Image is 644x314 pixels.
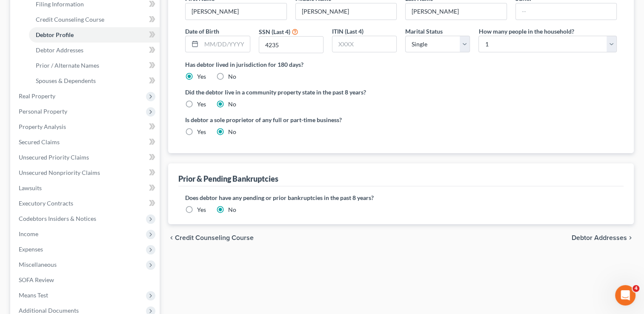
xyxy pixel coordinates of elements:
a: Lawsuits [12,180,160,196]
span: Debtor Addresses [36,46,83,54]
a: Unsecured Priority Claims [12,150,160,165]
input: XXXX [259,37,323,53]
label: Yes [197,72,206,81]
span: Prior / Alternate Names [36,62,99,69]
label: No [228,128,236,136]
label: SSN (Last 4) [259,27,290,36]
span: Debtor Addresses [572,234,627,241]
span: Personal Property [19,108,67,115]
label: How many people in the household? [478,27,574,36]
label: Date of Birth [185,27,219,36]
span: SOFA Review [19,276,54,283]
input: MM/DD/YYYY [201,36,249,52]
span: Credit Counseling Course [36,16,104,23]
label: Yes [197,206,206,214]
input: M.I [296,3,396,20]
a: Unsecured Nonpriority Claims [12,165,160,180]
span: Income [19,230,38,237]
label: No [228,206,236,214]
span: Unsecured Nonpriority Claims [19,169,100,176]
div: Prior & Pending Bankruptcies [178,174,278,184]
label: Has debtor lived in jurisdiction for 180 days? [185,60,617,69]
a: Spouses & Dependents [29,73,160,88]
input: -- [186,3,286,20]
span: Secured Claims [19,138,60,146]
span: Debtor Profile [36,31,74,38]
label: Marital Status [405,27,443,36]
button: Debtor Addresses chevron_right [572,234,634,241]
span: Miscellaneous [19,261,57,268]
span: Credit Counseling Course [175,234,254,241]
input: -- [516,3,616,20]
iframe: Intercom live chat [615,285,635,305]
span: Lawsuits [19,184,42,191]
label: Did the debtor live in a community property state in the past 8 years? [185,88,617,97]
a: SOFA Review [12,272,160,288]
span: 4 [633,285,639,292]
label: Does debtor have any pending or prior bankruptcies in the past 8 years? [185,193,617,202]
span: Real Property [19,92,55,100]
span: Property Analysis [19,123,66,130]
span: Expenses [19,245,43,253]
i: chevron_right [627,234,634,241]
label: No [228,100,236,108]
input: -- [406,3,506,20]
a: Executory Contracts [12,196,160,211]
span: Codebtors Insiders & Notices [19,215,96,222]
button: chevron_left Credit Counseling Course [168,234,254,241]
a: Secured Claims [12,134,160,150]
a: Prior / Alternate Names [29,58,160,73]
input: XXXX [332,36,396,52]
span: Filing Information [36,0,84,8]
a: Property Analysis [12,119,160,134]
i: chevron_left [168,234,175,241]
span: Spouses & Dependents [36,77,96,84]
a: Debtor Addresses [29,43,160,58]
label: No [228,72,236,81]
label: Yes [197,128,206,136]
a: Debtor Profile [29,27,160,43]
label: ITIN (Last 4) [332,27,364,36]
span: Means Test [19,291,48,299]
span: Unsecured Priority Claims [19,154,89,161]
span: Additional Documents [19,307,79,314]
label: Is debtor a sole proprietor of any full or part-time business? [185,115,397,124]
span: Executory Contracts [19,200,73,207]
a: Credit Counseling Course [29,12,160,27]
label: Yes [197,100,206,108]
